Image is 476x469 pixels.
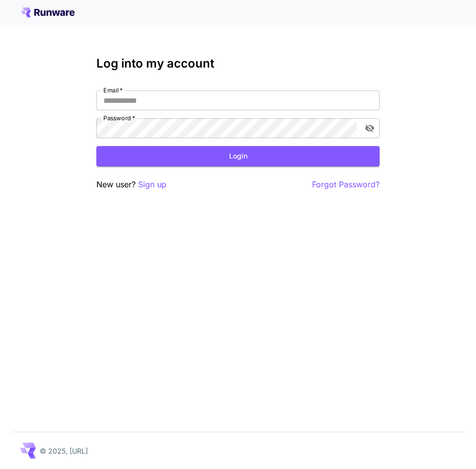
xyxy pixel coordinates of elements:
[312,178,380,191] button: Forgot Password?
[138,178,166,191] button: Sign up
[103,86,123,94] label: Email
[40,446,88,456] p: © 2025, [URL]
[361,119,379,137] button: toggle password visibility
[103,114,135,122] label: Password
[96,146,380,166] button: Login
[96,57,380,71] h3: Log into my account
[96,178,166,191] p: New user?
